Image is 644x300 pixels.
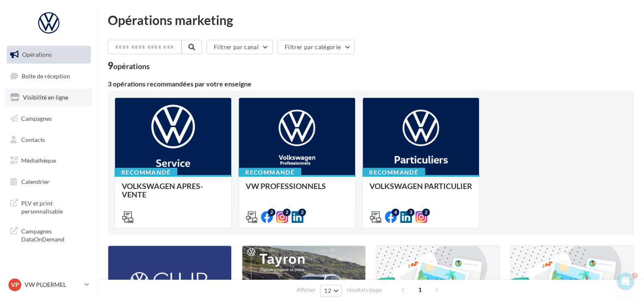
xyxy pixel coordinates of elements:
[108,61,150,70] div: 9
[5,152,92,169] a: Médiathèque
[407,208,414,216] div: 3
[108,81,634,87] div: 3 opérations recommandées par votre enseigne
[5,46,92,64] a: Opérations
[5,222,92,247] a: Campagnes DataOnDemand
[238,168,301,177] div: Recommandé
[392,208,399,216] div: 4
[268,208,275,216] div: 2
[22,72,70,79] span: Boîte de réception
[21,197,87,216] span: PLV et print personnalisable
[422,208,430,216] div: 2
[21,178,50,185] span: Calendrier
[277,40,355,54] button: Filtrer par catégorie
[5,131,92,149] a: Contacts
[362,168,425,177] div: Recommandé
[113,62,150,70] div: opérations
[5,67,92,85] a: Boîte de réception
[207,40,273,54] button: Filtrer par canal
[22,51,52,58] span: Opérations
[23,94,68,101] span: Visibilité en ligne
[122,181,203,199] span: VOLKSWAGEN APRES-VENTE
[5,194,92,219] a: PLV et print personnalisable
[347,286,382,294] span: résultats/page
[21,136,45,143] span: Contacts
[5,110,92,128] a: Campagnes
[615,271,636,292] iframe: Intercom live chat
[11,281,19,289] span: VP
[5,89,92,106] a: Visibilité en ligne
[25,281,81,289] p: VW PLOERMEL
[298,208,306,216] div: 2
[7,277,91,293] a: VP VW PLOERMEL
[21,225,87,244] span: Campagnes DataOnDemand
[633,271,639,278] span: 1
[246,181,326,191] span: VW PROFESSIONNELS
[283,208,291,216] div: 2
[413,283,427,297] span: 1
[5,173,92,191] a: Calendrier
[320,285,342,297] button: 12
[108,14,634,26] div: Opérations marketing
[21,115,52,122] span: Campagnes
[21,157,56,164] span: Médiathèque
[115,168,177,177] div: Recommandé
[324,287,331,294] span: 12
[297,286,316,294] span: Afficher
[370,181,472,191] span: VOLKSWAGEN PARTICULIER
